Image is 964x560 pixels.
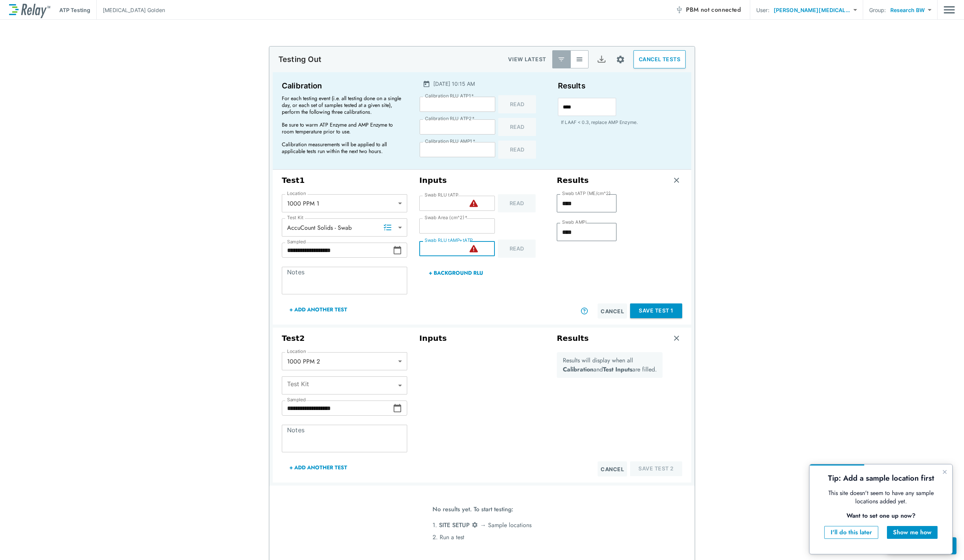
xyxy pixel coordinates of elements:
h3: Inputs [419,334,545,343]
button: + Background RLU [419,264,492,282]
h3: Test 1 [282,176,407,185]
p: [MEDICAL_DATA] Golden [103,6,165,14]
p: User: [756,6,769,14]
span: SITE SETUP [439,521,470,529]
img: Latest [558,56,565,63]
img: View All [576,56,583,63]
h3: Test 2 [282,334,407,343]
span: No results yet. To start testing: [433,503,513,519]
button: Cancel [598,461,627,476]
h3: Results [557,334,589,343]
span: not connected [701,5,741,14]
b: Calibration [563,365,593,374]
p: ATP Testing [59,6,90,14]
label: Sampled [287,239,306,244]
div: AccuCount Solids - Swab [282,220,407,235]
p: If LAAF < 0.3, replace AMP Enzyme. [561,119,682,126]
button: + Add Another Test [282,300,355,319]
h3: Inputs [419,176,545,185]
label: Swab AMPi [562,220,587,225]
p: VIEW LATEST [508,55,546,64]
p: [DATE] 10:15 AM [433,80,475,88]
img: Calender Icon [423,80,430,88]
label: Location [287,191,306,196]
img: Export Icon [597,55,606,64]
input: Choose date, selected date is Sep 10, 2025 [282,401,393,416]
button: Export [592,50,610,68]
button: CANCEL TESTS [633,50,686,68]
img: Remove [673,334,680,342]
b: Test Inputs [603,365,632,374]
p: Testing Out [278,55,322,64]
iframe: bubble [810,464,952,554]
p: Calibration measurements will be applied to all applicable tests run within the next two hours. [282,141,403,155]
img: Offline Icon [675,6,683,14]
button: Save Test 1 [630,303,682,318]
p: Be sure to warm ATP Enzyme and AMP Enzyme to room temperature prior to use. [282,121,403,135]
div: 1000 PPM 1 [282,196,407,211]
label: Swab Area (cm^2) [425,215,467,220]
li: 1. → Sample locations [433,519,531,531]
label: Calibration RLU AMP1 [425,139,475,144]
label: Location [287,349,306,354]
label: Swab RLU tAMP+tATP [425,238,473,243]
button: Site setup [610,50,630,70]
label: Calibration RLU ATP2 [425,116,474,121]
label: Test Kit [287,215,304,220]
label: Sampled [287,397,306,402]
li: 2. Run a test [433,531,531,543]
button: + Add Another Test [282,458,355,476]
p: For each testing event (i.e. all testing done on a single day, or each set of samples tested at a... [282,95,403,115]
button: Main menu [944,3,955,17]
img: Settings Icon [471,521,478,528]
label: Calibration RLU ATP1 [425,93,474,99]
img: Remove [673,176,680,184]
p: Group: [869,6,886,14]
img: Drawer Icon [944,3,955,17]
div: 1000 PPM 2 [282,354,407,369]
h3: Results [557,176,589,185]
p: Calibration [282,80,406,92]
p: Results [558,80,682,92]
p: Results will display when all and are filled. [563,356,657,374]
label: Swab tATP (ME/cm^2) [562,191,610,196]
img: LuminUltra Relay [9,2,50,18]
button: Cancel [598,303,627,319]
img: Settings Icon [616,55,625,64]
label: Swab RLU tATP [425,192,458,198]
span: PBM [686,5,741,15]
input: Choose date, selected date is Sep 10, 2025 [282,243,393,258]
button: PBM not connected [672,2,744,17]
